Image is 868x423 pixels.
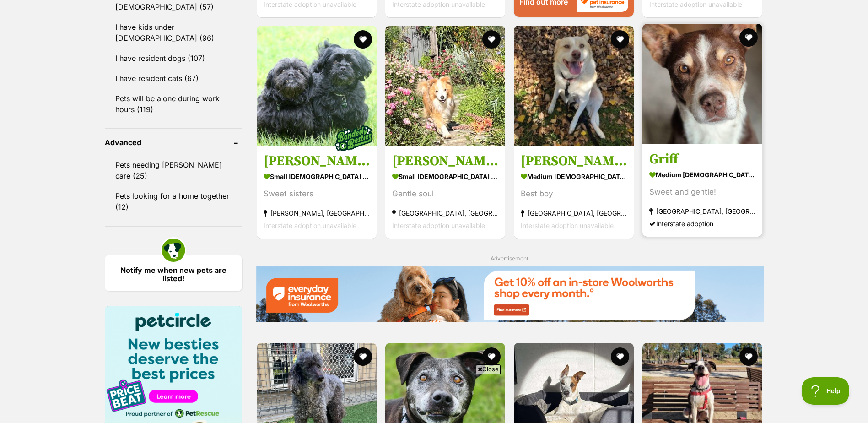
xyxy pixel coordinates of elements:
a: Griff medium [DEMOGRAPHIC_DATA] Dog Sweet and gentle! [GEOGRAPHIC_DATA], [GEOGRAPHIC_DATA] Inters... [642,144,762,237]
strong: small [DEMOGRAPHIC_DATA] Dog [392,170,498,183]
img: Max Quinnell - Pomeranian Dog [385,26,505,146]
span: Close [476,364,501,374]
strong: small [DEMOGRAPHIC_DATA] Dog [264,170,370,183]
h3: [PERSON_NAME] and [PERSON_NAME] [264,152,370,170]
div: Sweet sisters [264,188,370,200]
strong: medium [DEMOGRAPHIC_DATA] Dog [649,168,755,181]
strong: [GEOGRAPHIC_DATA], [GEOGRAPHIC_DATA] [392,207,498,219]
a: I have kids under [DEMOGRAPHIC_DATA] (96) [105,17,242,48]
button: favourite [611,30,629,49]
button: favourite [482,30,501,49]
iframe: Advertisement [268,377,601,418]
div: Interstate adoption [649,217,755,230]
span: Interstate adoption unavailable [521,222,614,229]
a: I have resident dogs (107) [105,49,242,68]
img: Dixie and Peppa Tamblyn - Maltese x Shih Tzu Dog [257,26,377,146]
button: favourite [354,30,372,49]
a: [PERSON_NAME] medium [DEMOGRAPHIC_DATA] Dog Best boy [GEOGRAPHIC_DATA], [GEOGRAPHIC_DATA] Interst... [514,146,634,239]
a: Everyday Insurance promotional banner [256,266,764,324]
h3: Griff [649,151,755,168]
img: Griff - Australian Kelpie Dog [642,24,762,144]
button: favourite [611,347,629,366]
a: [PERSON_NAME] and [PERSON_NAME] small [DEMOGRAPHIC_DATA] Dog Sweet sisters [PERSON_NAME], [GEOGRA... [257,146,377,239]
img: Everyday Insurance promotional banner [256,266,764,322]
h3: [PERSON_NAME] [521,152,627,170]
a: Pets looking for a home together (12) [105,186,242,217]
a: Pets will be alone during work hours (119) [105,89,242,119]
strong: [PERSON_NAME], [GEOGRAPHIC_DATA] [264,207,370,219]
span: Advertisement [491,255,528,262]
strong: medium [DEMOGRAPHIC_DATA] Dog [521,170,627,183]
a: Notify me when new pets are listed! [105,255,242,291]
button: favourite [740,347,758,366]
span: Interstate adoption unavailable [392,222,485,229]
div: Gentle soul [392,188,498,200]
strong: [GEOGRAPHIC_DATA], [GEOGRAPHIC_DATA] [521,207,627,219]
button: favourite [740,28,758,47]
h3: [PERSON_NAME] [392,152,498,170]
a: I have resident cats (67) [105,69,242,88]
button: favourite [482,347,501,366]
span: Interstate adoption unavailable [264,222,356,229]
div: Sweet and gentle! [649,186,755,198]
img: Mickey Elphinstone - Terrier x Collie Dog [514,26,634,146]
div: Best boy [521,188,627,200]
img: bonded besties [331,115,377,161]
iframe: Help Scout Beacon - Open [802,377,850,405]
a: [PERSON_NAME] small [DEMOGRAPHIC_DATA] Dog Gentle soul [GEOGRAPHIC_DATA], [GEOGRAPHIC_DATA] Inter... [385,146,505,239]
header: Advanced [105,138,242,146]
button: favourite [354,347,372,366]
a: Pets needing [PERSON_NAME] care (25) [105,155,242,185]
strong: [GEOGRAPHIC_DATA], [GEOGRAPHIC_DATA] [649,205,755,217]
